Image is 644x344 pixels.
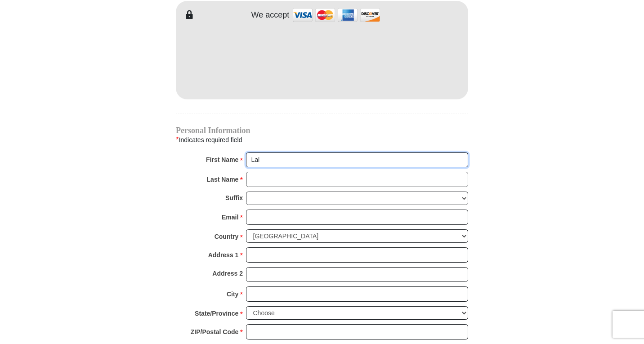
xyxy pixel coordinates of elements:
[291,5,381,25] img: credit cards accepted
[195,307,238,320] strong: State/Province
[222,211,238,223] strong: Email
[206,153,238,166] strong: First Name
[215,230,239,243] strong: Country
[191,326,239,338] strong: ZIP/Postal Code
[212,267,243,280] strong: Address 2
[227,288,238,300] strong: City
[207,173,239,186] strong: Last Name
[208,249,239,261] strong: Address 1
[225,192,243,204] strong: Suffix
[176,134,468,146] div: Indicates required field
[176,127,468,134] h4: Personal Information
[251,10,290,20] h4: We accept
